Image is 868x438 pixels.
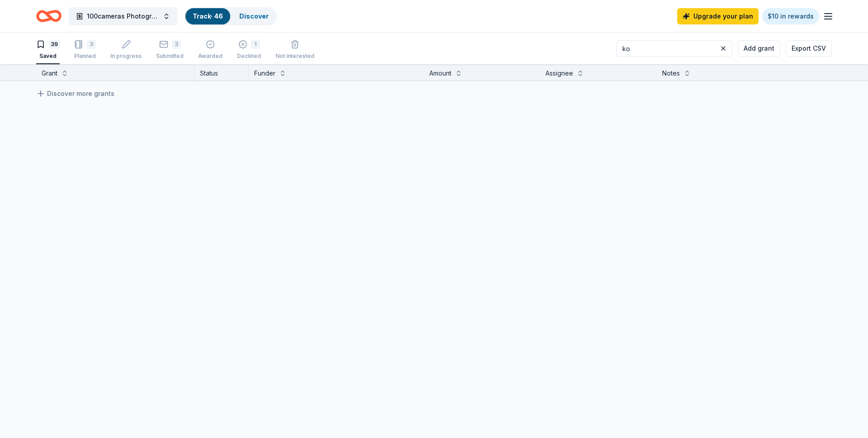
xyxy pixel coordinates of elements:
button: Awarded [198,36,223,64]
div: Saved [36,52,60,60]
input: Search saved [617,40,732,57]
a: $10 in rewards [762,8,819,24]
button: Export CSV [786,40,832,57]
div: 39 [49,40,60,49]
button: Track· 46Discover [185,7,277,25]
span: 100cameras Photography & Social Emotional Programming for Youth [87,11,159,22]
button: 100cameras Photography & Social Emotional Programming for Youth [69,7,177,25]
a: Home [36,5,62,27]
div: Planned [74,52,96,60]
a: Discover [239,12,269,20]
div: Not interested [275,52,314,60]
div: Funder [254,68,275,79]
div: Declined [237,52,261,60]
a: Upgrade your plan [677,8,759,24]
button: 3Planned [74,36,96,64]
div: 1 [251,40,260,49]
div: Assignee [545,68,573,79]
div: 3 [172,40,181,49]
div: In progress [110,52,142,60]
a: Track· 46 [193,12,223,20]
button: Not interested [275,36,314,64]
div: Awarded [198,52,223,60]
a: Discover more grants [36,88,114,99]
div: Submitted [156,52,184,60]
button: 3Submitted [156,36,184,64]
div: Amount [429,68,451,79]
button: In progress [110,36,142,64]
button: 39Saved [36,36,60,64]
div: Status [194,64,249,81]
button: Add grant [738,40,780,57]
div: Notes [662,68,680,79]
div: Grant [42,68,57,79]
button: 1Declined [237,36,261,64]
div: 3 [87,40,96,49]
